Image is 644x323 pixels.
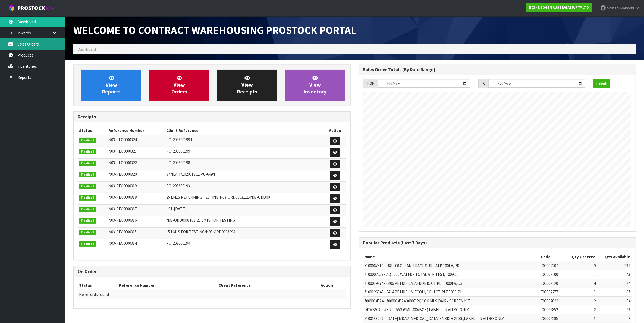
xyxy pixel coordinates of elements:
span: Finalised [79,172,96,177]
span: Shingai [607,5,619,11]
td: DPWS9 DILUENT PWS (9ML 400/BOX) LABEL - IN VITRO ONLY [363,305,540,314]
span: N03-REC0000322 [109,160,137,165]
span: Finalised [79,207,96,212]
td: 87 [597,288,632,296]
th: Qty Available [597,253,632,261]
span: LCL [DATE] [166,206,186,211]
span: 15 LM1S FOR TESTING/N03-ORD0003094 [166,229,235,234]
th: Client Reference [217,281,308,290]
span: PO-203600199.1 [166,137,193,142]
span: N03-REC0000323 [109,148,137,154]
span: PO-203600198 [166,160,190,165]
td: 8 [597,314,632,323]
td: 1 [564,314,597,323]
span: View Inventory [304,75,326,95]
td: 3 [564,288,597,296]
div: FROM [363,79,378,88]
a: ViewReceipts [217,70,277,101]
span: N03-REC0000324 [109,137,137,142]
span: N03-REC0000319 [109,183,137,188]
a: ViewReports [81,70,141,101]
strong: N03 - NEOGEN AUSTRALASIA PTY LTD [529,5,589,10]
td: 700002207 [539,261,564,270]
small: WMS [46,6,55,11]
span: Dashboard [77,47,96,52]
td: 93 [597,305,632,314]
button: Refresh [593,79,610,88]
th: Reference Number [118,281,217,290]
h3: Sales Order Totals (By Date Range) [363,67,632,72]
span: SYNLAIT/102001801/PU-6494 [166,172,215,177]
td: 9 [564,261,597,270]
td: 4 [564,279,597,288]
span: Finalised [79,184,96,189]
span: Finalised [79,149,96,154]
td: 7100126845 - 6414 PETRIFILM ECOLI/COLI CT PLT 500C PL [363,288,540,296]
td: 7100002659 - AQT200 WATER - TOTAL ATP TEST, 100/CS [363,270,540,279]
span: Finalised [79,195,96,201]
span: N03-REC0000315 [109,229,137,234]
td: 7000034524 - 7000034524 3000DPQCOG MLS DAIRY SCREEN KIT [363,296,540,305]
a: ViewOrders [149,70,209,101]
span: Finalised [79,161,96,166]
a: ViewInventory [285,70,345,101]
th: Status [78,126,107,135]
span: PO-203600199 [166,148,190,154]
span: Finalised [79,138,96,143]
th: Client Reference [165,126,324,135]
th: Reference Number [107,126,165,135]
td: 334 [597,261,632,270]
td: 700006852 [539,305,564,314]
span: N03-ORD0003108/20 LM1S FOR TESTING [166,218,235,223]
td: 74 [597,279,632,288]
td: No records found. [78,290,346,299]
span: N03-REC0000317 [109,206,137,211]
span: 25 LM1S RETURNING TESTING/N03-ORD0003111/N03-ORD00 [166,195,270,200]
td: 700002100 [539,270,564,279]
h3: On Order [78,269,346,274]
h3: Popular Products (Last 7 Days) [363,240,632,246]
td: 700002285 [539,314,564,323]
td: 7100067519 - UXL100 CLEAN-TRACE SURF ATP 100EA/PK [363,261,540,270]
span: N03-REC0000314 [109,241,137,246]
span: View Reports [102,75,121,95]
th: Code [539,253,564,261]
span: N03-REC0000316 [109,218,137,223]
span: View Orders [171,75,187,95]
span: PO-203600194 [166,241,190,246]
td: 5 [564,270,597,279]
td: 700002120 [539,279,564,288]
div: TO [478,79,488,88]
span: Finalised [79,230,96,235]
span: PO-203600193 [166,183,190,188]
span: Finalised [79,241,96,247]
td: 700002022 [539,296,564,305]
th: Action [308,281,346,290]
td: 700002277 [539,288,564,296]
td: 64 [597,296,632,305]
span: N03-REC0000320 [109,172,137,177]
th: Action [324,126,346,135]
td: 43 [597,270,632,279]
span: View Receipts [237,75,257,95]
td: 7100039374 - 6406 PETRIFILM AEROBIC CT PLT 1000EA/CS [363,279,540,288]
th: Status [78,281,118,290]
img: cube-alt.png [8,5,15,11]
span: Welcome to Contract Warehousing ProStock Portal [73,23,356,37]
h3: Receipts [78,114,346,119]
span: Finalised [79,218,96,224]
td: 7100133299 - [DATE] MDA2 [MEDICAL_DATA] ENRICH 250G ,LABEL - IN VITRO ONLY [363,314,540,323]
th: Name [363,253,540,261]
span: N03-REC0000318 [109,195,137,200]
td: 2 [564,296,597,305]
span: Mahachi [620,5,634,11]
td: 2 [564,305,597,314]
th: Qty Ordered [564,253,597,261]
span: ProStock [17,5,45,12]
